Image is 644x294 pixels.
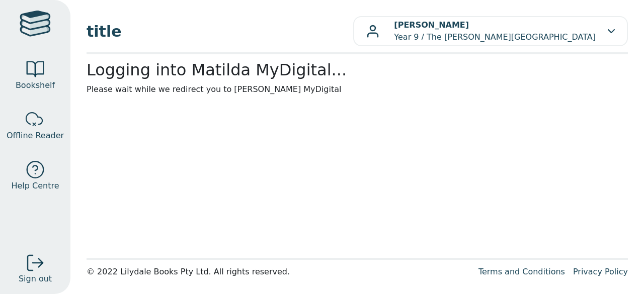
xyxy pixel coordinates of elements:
[16,79,55,91] span: Bookshelf
[7,130,64,142] span: Offline Reader
[19,273,52,285] span: Sign out
[394,19,596,43] p: Year 9 / The [PERSON_NAME][GEOGRAPHIC_DATA]
[87,83,628,95] p: Please wait while we redirect you to [PERSON_NAME] MyDigital
[87,266,470,278] div: © 2022 Lilydale Books Pty Ltd. All rights reserved.
[87,20,353,43] span: title
[478,267,565,276] a: Terms and Conditions
[394,20,469,30] b: [PERSON_NAME]
[87,60,628,79] h2: Logging into Matilda MyDigital...
[573,267,628,276] a: Privacy Policy
[11,180,59,192] span: Help Centre
[353,16,628,46] button: [PERSON_NAME]Year 9 / The [PERSON_NAME][GEOGRAPHIC_DATA]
